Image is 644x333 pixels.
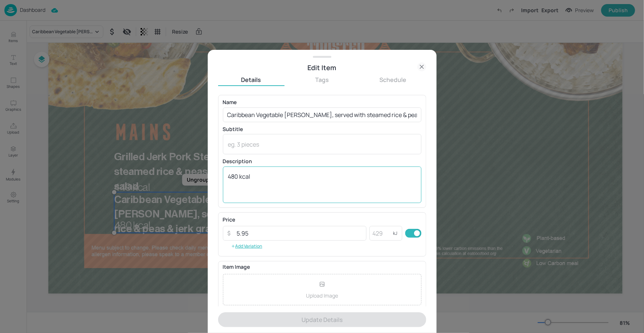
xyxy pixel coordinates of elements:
[233,226,367,241] input: 10
[223,264,421,270] p: Item Image
[218,76,285,84] button: Details
[223,159,421,164] p: Description
[223,127,421,132] p: Subtitle
[228,172,416,197] textarea: 480 kcal
[223,100,421,105] p: Name
[369,226,393,241] input: 429
[223,217,235,222] p: Price
[289,76,355,84] button: Tags
[223,107,421,122] input: eg. Chicken Teriyaki Sushi Roll
[218,62,426,73] div: Edit Item
[360,76,426,84] button: Schedule
[306,292,338,299] p: Upload Image
[393,231,398,236] p: kJ
[223,241,271,252] button: Add Variation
